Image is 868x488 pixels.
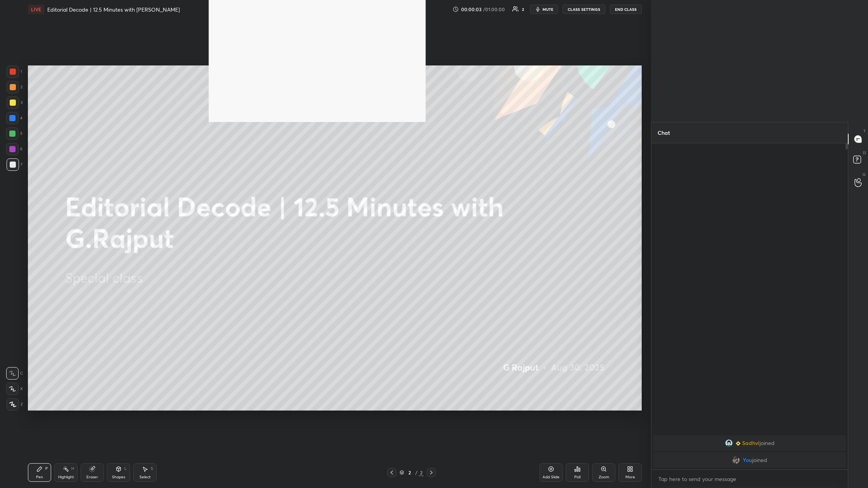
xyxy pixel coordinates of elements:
[7,81,22,93] div: 2
[58,475,74,479] div: Highlight
[6,143,22,155] div: 6
[6,127,22,140] div: 5
[752,457,767,463] span: joined
[563,5,605,14] button: CLASS SETTINGS
[139,475,151,479] div: Select
[7,65,22,78] div: 1
[6,112,22,124] div: 4
[651,434,848,469] div: grid
[7,398,23,411] div: Z
[651,122,676,143] p: Chat
[151,467,153,471] div: S
[863,150,866,156] p: D
[36,475,43,479] div: Pen
[610,5,642,14] button: End Class
[86,475,98,479] div: Eraser
[863,128,866,134] p: T
[419,469,424,476] div: 2
[736,441,741,446] img: Learner_Badge_beginner_1_8b307cf2a0.svg
[530,5,558,14] button: mute
[47,6,180,13] h4: Editorial Decode | 12.5 Minutes with [PERSON_NAME]
[725,439,733,447] img: 96702202_E9A8E2BE-0D98-441E-80EF-63D756C1DCC8.png
[599,475,609,479] div: Zoom
[743,457,752,463] span: You
[625,475,635,479] div: More
[406,470,413,475] div: 2
[863,172,866,177] p: G
[112,475,125,479] div: Shapes
[415,470,417,475] div: /
[542,475,560,479] div: Add Slide
[759,440,775,446] span: joined
[742,440,759,446] span: Sadhvi
[6,367,23,380] div: C
[522,7,524,11] div: 2
[45,467,48,471] div: P
[124,467,127,471] div: L
[6,383,23,395] div: X
[574,475,580,479] div: Poll
[542,7,553,12] span: mute
[28,5,44,14] div: LIVE
[7,158,22,171] div: 7
[71,467,74,471] div: H
[732,456,740,464] img: 4d6be83f570242e9b3f3d3ea02a997cb.jpg
[7,96,22,109] div: 3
